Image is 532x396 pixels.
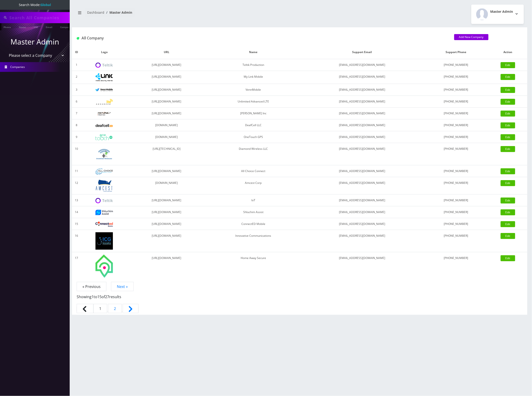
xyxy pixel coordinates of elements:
td: 17 [72,252,81,280]
td: [EMAIL_ADDRESS][DOMAIN_NAME] [301,252,424,280]
td: Teltik Production [206,59,301,71]
td: [DOMAIN_NAME] [127,177,206,195]
td: 13 [72,195,81,206]
h1: All Company [77,36,447,40]
td: [URL][DOMAIN_NAME] [127,59,206,71]
img: DeafCell LLC [95,124,113,127]
td: [URL][DOMAIN_NAME] [127,195,206,206]
td: [URL][DOMAIN_NAME] [127,71,206,84]
td: [PHONE_NUMBER] [424,252,489,280]
span: &laquo; Previous [77,304,93,313]
td: 14 [72,206,81,218]
td: Unlimited Advanced LTE [206,96,301,108]
td: [DOMAIN_NAME] [127,119,206,131]
td: [PHONE_NUMBER] [424,96,489,108]
img: Teltik Production [95,63,113,68]
td: [URL][DOMAIN_NAME] [127,252,206,280]
td: IoT [206,195,301,206]
a: Add New Company [454,34,489,40]
th: Support Phone [424,45,489,59]
a: Edit [501,111,515,117]
a: Next &raquo; [123,304,138,313]
td: Home Away Secure [206,252,301,280]
td: DeafCell LLC [206,119,301,131]
td: Amcest Corp [206,177,301,195]
td: [PHONE_NUMBER] [424,177,489,195]
td: [PHONE_NUMBER] [424,108,489,119]
nav: Pagination Navigation [77,284,523,315]
td: OneTouch GPS [206,131,301,143]
td: [PHONE_NUMBER] [424,71,489,84]
a: Phone [1,23,13,30]
img: Diamond Wireless LLC [95,145,113,163]
td: 2 [72,71,81,84]
img: VennMobile [95,88,113,92]
td: [EMAIL_ADDRESS][DOMAIN_NAME] [301,59,424,71]
img: Unlimited Advanced LTE [95,99,113,105]
td: 12 [72,177,81,195]
td: [URL][DOMAIN_NAME] [127,84,206,96]
td: [EMAIL_ADDRESS][DOMAIN_NAME] [301,108,424,119]
button: Master Admin [471,5,524,24]
td: 1 [72,59,81,71]
td: [EMAIL_ADDRESS][DOMAIN_NAME] [301,71,424,84]
img: ConnectED Mobile [95,222,113,227]
a: Edit [501,74,515,80]
td: [EMAIL_ADDRESS][DOMAIN_NAME] [301,131,424,143]
td: 7 [72,108,81,119]
td: ConnectED Mobile [206,218,301,230]
td: [PHONE_NUMBER] [424,119,489,131]
td: [URL][DOMAIN_NAME] [127,96,206,108]
img: Innovative Communications [95,232,113,250]
span: 15 [97,294,102,299]
a: Next » [111,282,134,291]
a: Edit [501,122,515,128]
th: Support Email [301,45,424,59]
td: [PHONE_NUMBER] [424,131,489,143]
a: Dashboard [87,10,104,15]
td: [EMAIL_ADDRESS][DOMAIN_NAME] [301,165,424,177]
td: [URL][DOMAIN_NAME] [127,165,206,177]
a: Edit [501,134,515,140]
a: Go to page 2 [108,304,122,313]
td: [EMAIL_ADDRESS][DOMAIN_NAME] [301,96,424,108]
td: [EMAIL_ADDRESS][DOMAIN_NAME] [301,84,424,96]
td: VennMobile [206,84,301,96]
nav: Page navigation example [72,284,527,315]
td: 9 [72,131,81,143]
td: [PHONE_NUMBER] [424,230,489,252]
a: Edit [501,146,515,152]
td: [PERSON_NAME] Inc [206,108,301,119]
td: 11 [72,165,81,177]
span: « Previous [77,282,106,291]
span: Companies [10,65,25,69]
td: [PHONE_NUMBER] [424,206,489,218]
span: Search Mode: [19,3,51,7]
td: [PHONE_NUMBER] [424,143,489,165]
td: [PHONE_NUMBER] [424,59,489,71]
strong: Global [40,3,51,7]
td: All Choice Connect [206,165,301,177]
p: Showing to of results [77,289,523,300]
a: Edit [501,198,515,204]
td: [EMAIL_ADDRESS][DOMAIN_NAME] [301,206,424,218]
td: [PHONE_NUMBER] [424,218,489,230]
a: Edit [501,221,515,227]
img: Shluchim Assist [95,210,113,215]
a: Edit [501,180,515,186]
a: Edit [501,233,515,239]
td: [EMAIL_ADDRESS][DOMAIN_NAME] [301,218,424,230]
a: Edit [501,209,515,215]
img: OneTouch GPS [95,134,113,140]
a: Name [16,23,28,30]
h2: Master Admin [490,10,513,14]
img: Rexing Inc [95,112,113,116]
img: All Choice Connect [95,168,113,175]
td: [PHONE_NUMBER] [424,84,489,96]
input: Search All Companies [9,13,69,22]
td: [URL][DOMAIN_NAME] [127,230,206,252]
img: Amcest Corp [95,179,113,192]
td: [PHONE_NUMBER] [424,165,489,177]
img: All Company [77,37,79,40]
th: URL [127,45,206,59]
